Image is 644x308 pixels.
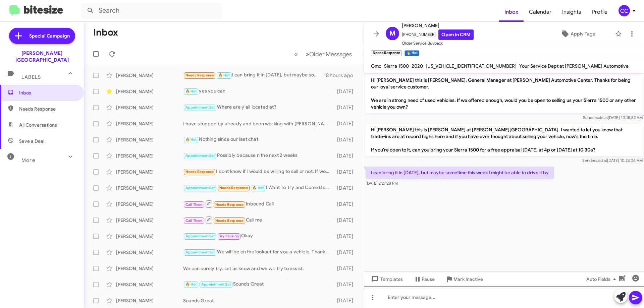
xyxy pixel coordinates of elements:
[595,158,607,163] span: said at
[334,169,359,175] div: [DATE]
[583,115,643,120] span: Sender [DATE] 10:15:52 AM
[116,104,183,111] div: [PERSON_NAME]
[619,5,630,16] div: CC
[183,71,324,79] div: I can bring it in [DATE], but maybe sometime this week I might be able to drive it by
[185,202,203,207] span: Call Them
[183,168,334,176] div: I dont know if I would be willing to sell or not. If would have to be a very good offer . It's 20...
[219,234,239,238] span: Try Pausing
[215,202,244,207] span: Needs Response
[613,5,637,16] button: CC
[557,2,587,22] a: Insights
[116,72,183,79] div: [PERSON_NAME]
[183,265,334,272] div: We can surely try. Let us know and we will try to assist.
[334,136,359,143] div: [DATE]
[185,186,215,190] span: Appointment Set
[334,297,359,304] div: [DATE]
[334,249,359,256] div: [DATE]
[183,87,334,95] div: yes you can
[252,186,264,190] span: 🔥 Hot
[587,2,613,22] span: Profile
[412,63,423,69] span: 2020
[116,185,183,191] div: [PERSON_NAME]
[582,158,643,163] span: Sender [DATE] 10:23:06 AM
[405,50,419,56] small: 🔥 Hot
[185,137,197,142] span: 🔥 Hot
[334,233,359,240] div: [DATE]
[334,88,359,95] div: [DATE]
[366,181,398,186] span: [DATE] 2:27:28 PM
[334,152,359,159] div: [DATE]
[116,201,183,207] div: [PERSON_NAME]
[183,297,334,304] div: Sounds Great.
[19,106,76,112] span: Needs Response
[183,248,334,256] div: We will be on the lookout for you a vehicle. Thank you
[21,157,35,163] span: More
[116,88,183,95] div: [PERSON_NAME]
[371,50,402,56] small: Needs Response
[21,74,41,80] span: Labels
[19,122,57,128] span: All Conversations
[116,169,183,175] div: [PERSON_NAME]
[218,73,230,77] span: 🔥 Hot
[408,273,440,285] button: Pause
[185,73,214,77] span: Needs Response
[364,273,408,285] button: Templates
[324,72,359,79] div: 18 hours ago
[290,47,356,61] nav: Page navigation example
[438,29,474,40] a: Open in CRM
[116,120,183,127] div: [PERSON_NAME]
[116,265,183,272] div: [PERSON_NAME]
[93,27,118,38] h1: Inbox
[581,273,624,285] button: Auto Fields
[309,51,352,58] span: Older Messages
[116,297,183,304] div: [PERSON_NAME]
[185,282,197,287] span: 🔥 Hot
[185,105,215,110] span: Appointment Set
[183,232,334,240] div: Okay
[185,89,197,94] span: 🔥 Hot
[499,2,524,22] a: Inbox
[185,153,215,158] span: Appointment Set
[81,3,222,19] input: Search
[219,186,248,190] span: Needs Response
[116,136,183,143] div: [PERSON_NAME]
[116,152,183,159] div: [PERSON_NAME]
[453,273,483,285] span: Mark Inactive
[183,281,334,288] div: Sounds Great
[524,2,557,22] a: Calendar
[183,200,334,208] div: Inbound Call
[302,47,356,61] button: Next
[185,234,215,238] span: Appointment Set
[402,40,474,47] span: Older Service Buyback
[294,50,298,58] span: «
[422,273,435,285] span: Pause
[215,219,244,223] span: Needs Response
[334,265,359,272] div: [DATE]
[116,249,183,256] div: [PERSON_NAME]
[19,89,76,96] span: Inbox
[185,219,203,223] span: Call Them
[116,217,183,224] div: [PERSON_NAME]
[201,282,231,287] span: Appointment Set
[116,233,183,240] div: [PERSON_NAME]
[290,47,302,61] button: Previous
[370,273,403,285] span: Templates
[29,33,70,39] span: Special Campaign
[183,152,334,160] div: Possibly because n the next 2 weeks
[183,216,334,224] div: Call me
[366,124,643,156] p: Hi [PERSON_NAME] this is [PERSON_NAME] at [PERSON_NAME][GEOGRAPHIC_DATA]. I wanted to let you kno...
[366,167,554,179] p: I can bring it in [DATE], but maybe sometime this week I might be able to drive it by
[519,63,629,69] span: Your Service Dept at [PERSON_NAME] Automotive
[586,273,619,285] span: Auto Fields
[183,120,334,127] div: I have stopped by already and been working with [PERSON_NAME]. We are currently saving up the mon...
[306,50,309,58] span: »
[371,63,381,69] span: Gmc
[183,184,334,192] div: I Want To Try and Come Down [DATE] But It Will Have to Be Evening
[334,104,359,111] div: [DATE]
[596,115,608,120] span: said at
[116,281,183,288] div: [PERSON_NAME]
[185,170,214,174] span: Needs Response
[334,217,359,224] div: [DATE]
